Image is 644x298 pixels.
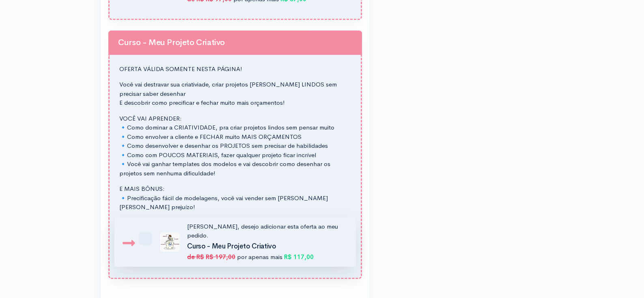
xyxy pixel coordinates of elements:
[119,65,351,74] p: OFERTA VÁLIDA SOMENTE NESTA PÁGINA!
[118,38,352,47] h2: Curso - Meu Projeto Criativo
[206,253,235,261] strong: R$ 197,00
[284,253,314,261] strong: R$ 117,00
[119,80,351,108] p: Você vai destravar sua criativiade, criar projetos [PERSON_NAME] LINDOS sem precisar saber desenh...
[187,222,338,240] span: [PERSON_NAME], desejo adicionar esta oferta ao meu pedido.
[187,243,346,250] h3: Curso - Meu Projeto Criativo
[119,184,351,212] p: E MAIS BÔNUS: 🔹Precificação fácil de modelagens, você vai vender sem [PERSON_NAME] [PERSON_NAME] ...
[160,232,180,252] img: Meu Projeto Criativo
[237,253,282,261] span: por apenas mais
[119,114,351,178] p: VOCÊ VAI APRENDER: 🔹Como dominar a CRIATIVIDADE, pra criar projetos lindos sem pensar muito 🔹Como...
[187,253,204,261] strong: de R$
